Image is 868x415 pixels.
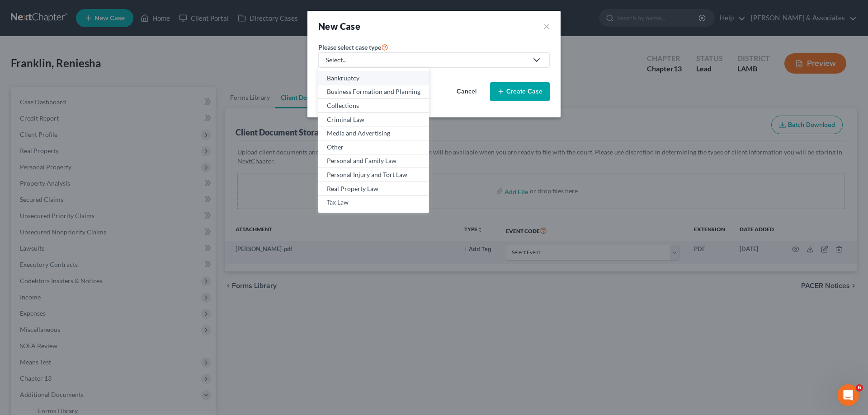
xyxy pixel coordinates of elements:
div: Criminal Law [327,115,420,124]
a: Collections [318,99,429,113]
a: Bankruptcy [318,71,429,85]
div: Personal Injury and Tort Law [327,170,420,179]
a: Personal and Family Law [318,154,429,168]
iframe: Intercom live chat [837,384,859,406]
div: Bankruptcy [327,74,420,83]
div: Media and Advertising [327,129,420,138]
a: Media and Advertising [318,126,429,140]
div: Collections [327,101,420,110]
span: 6 [856,384,863,392]
span: Please select case type [318,43,381,51]
div: Other [327,143,420,152]
div: Personal and Family Law [327,156,420,165]
button: × [543,20,550,33]
a: Real Property Law [318,182,429,196]
div: Select... [326,56,528,65]
button: Cancel [447,83,486,101]
a: Tax Law [318,196,429,209]
strong: New Case [318,21,360,32]
a: Criminal Law [318,113,429,127]
button: Create Case [490,82,550,101]
a: Business Formation and Planning [318,85,429,99]
div: Tax Law [327,198,420,207]
div: Real Property Law [327,184,420,193]
div: Business Formation and Planning [327,87,420,96]
a: Other [318,140,429,154]
a: Personal Injury and Tort Law [318,168,429,182]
